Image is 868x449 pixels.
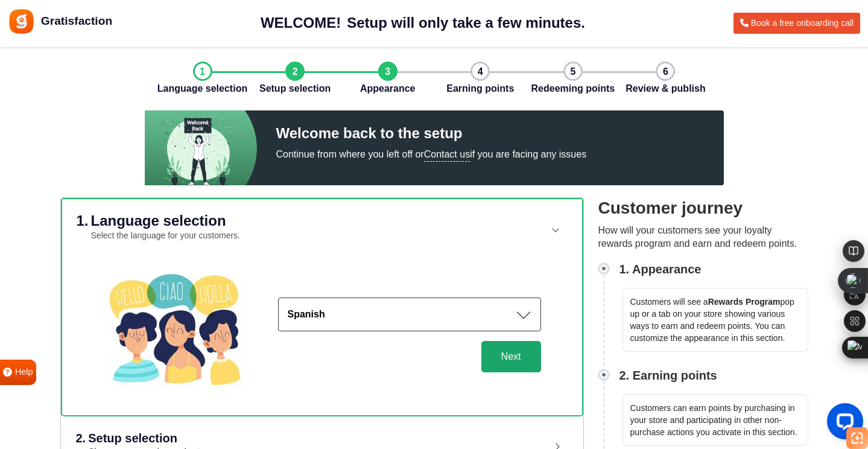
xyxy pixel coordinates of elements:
[708,297,781,307] strong: Rewards Program
[598,197,808,219] h2: Customer journey
[41,13,112,30] span: Gratisfaction
[288,309,325,319] strong: Spanish
[91,231,240,240] small: Select the language for your customers.
[619,260,702,278] h3: 1. Appearance
[619,366,717,384] h3: 2. Earning points
[733,13,860,34] a: Book a free onboarding call
[817,398,868,449] iframe: LiveChat chat widget
[276,147,587,162] p: Continue from where you left off or if you are facing any issues
[347,14,585,32] h1: Setup will only take a few minutes.
[278,298,541,331] button: Spanish
[481,341,541,372] button: Next
[276,125,587,142] h3: Welcome back to the setup
[360,81,416,96] span: Appearance
[15,366,33,379] span: Help
[598,224,808,250] p: How will your customers see your loyalty rewards program and earn and redeem points.
[259,81,331,96] span: Setup selection
[145,110,257,185] img: welcom-back-banner-image
[91,214,240,228] h2: Language selection
[88,432,216,444] h2: Setup selection
[424,149,470,162] span: Contact us
[261,14,341,32] h1: WELCOME!
[77,214,89,243] h2: 1.
[8,8,35,35] img: Gratisfaction
[622,394,808,446] p: Customers can earn points by purchasing in your store and participating in other non-purchase act...
[622,288,808,352] p: Customers will see a pop up or a tab on your store showing various ways to earn and redeem points...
